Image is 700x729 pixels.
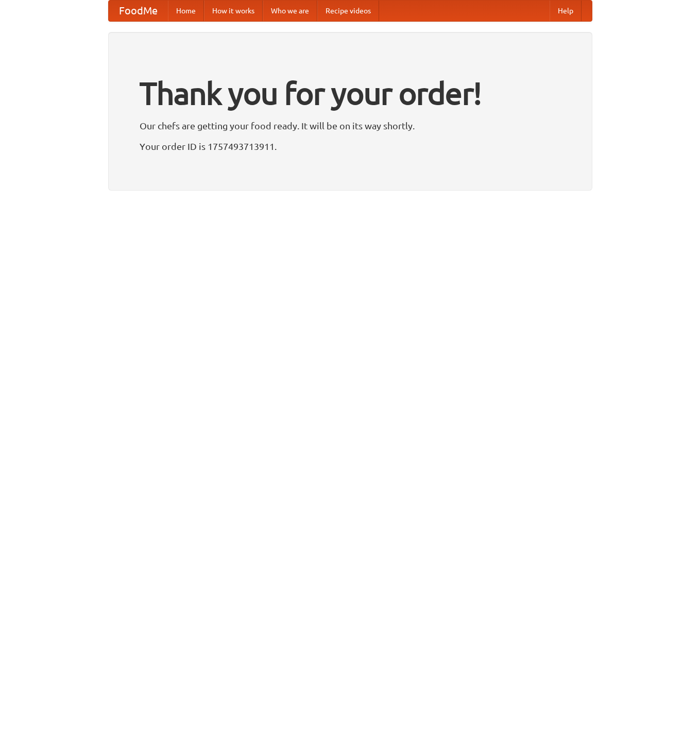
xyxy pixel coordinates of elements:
a: Who we are [263,1,317,21]
a: How it works [204,1,263,21]
a: Home [168,1,204,21]
a: Help [550,1,582,21]
a: FoodMe [109,1,168,21]
h1: Thank you for your order! [140,69,561,118]
a: Recipe videos [317,1,379,21]
p: Our chefs are getting your food ready. It will be on its way shortly. [140,118,561,133]
p: Your order ID is 1757493713911. [140,139,561,154]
